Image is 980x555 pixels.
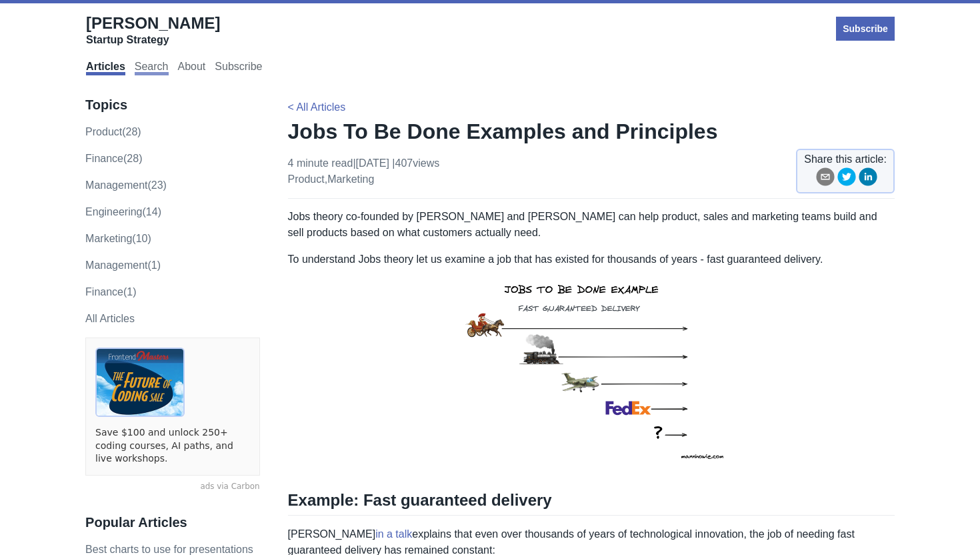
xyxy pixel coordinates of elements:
[135,61,169,75] a: Search
[95,348,185,417] img: ads via Carbon
[178,61,206,75] a: About
[86,33,220,47] div: Startup Strategy
[836,15,895,42] a: Subscribe
[85,206,161,217] a: engineering(14)
[85,179,167,191] a: management(23)
[434,267,748,474] img: jtbd example
[327,173,374,185] a: marketing
[288,251,895,474] p: To understand Jobs theory let us examine a job that has existed for thousands of years - fast gua...
[375,528,412,540] a: in a talk
[85,153,142,164] a: finance(28)
[85,259,161,271] a: Management(1)
[86,14,220,32] span: [PERSON_NAME]
[288,101,346,113] a: < All Articles
[859,167,877,191] button: linkedin
[288,490,895,516] h2: Example: Fast guaranteed delivery
[95,426,249,466] a: Save $100 and unlock 250+ coding courses, AI paths, and live workshops.
[85,481,259,493] a: ads via Carbon
[392,157,439,169] span: | 407 views
[85,233,151,244] a: marketing(10)
[288,209,895,241] p: Jobs theory co-founded by [PERSON_NAME] and [PERSON_NAME] can help product, sales and marketing t...
[816,167,835,191] button: email
[85,286,136,298] a: Finance(1)
[85,97,259,113] h3: Topics
[86,13,220,47] a: [PERSON_NAME]Startup Strategy
[804,151,887,167] span: Share this article:
[288,118,895,145] h1: Jobs To Be Done Examples and Principles
[288,173,325,185] a: product
[85,126,141,137] a: product(28)
[837,167,856,191] button: twitter
[85,313,135,324] a: All Articles
[85,514,259,531] h3: Popular Articles
[86,61,125,75] a: Articles
[288,155,440,187] p: 4 minute read | [DATE] ,
[215,61,262,75] a: Subscribe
